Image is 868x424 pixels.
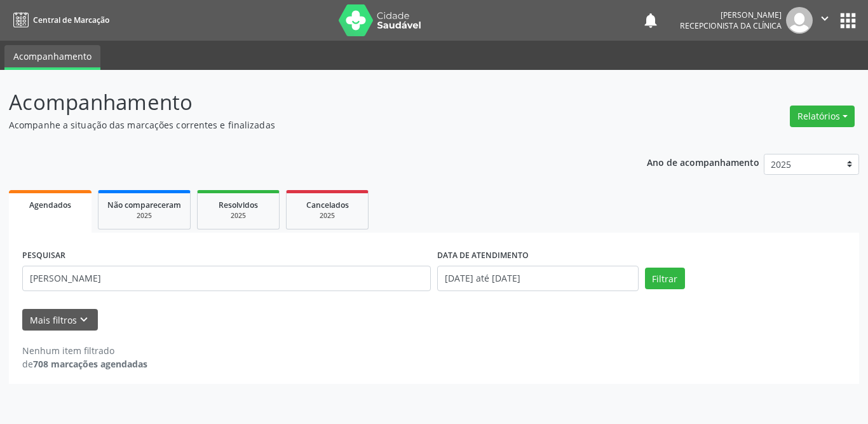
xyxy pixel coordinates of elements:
[207,211,270,221] div: 2025
[22,246,65,266] label: PESQUISAR
[107,211,181,221] div: 2025
[295,211,359,221] div: 2025
[437,266,639,291] input: Selecione um intervalo
[219,200,258,210] span: Resolvidos
[33,358,147,370] strong: 708 marcações agendadas
[77,313,91,327] i: keyboard_arrow_down
[306,200,349,210] span: Cancelados
[107,200,181,210] span: Não compareceram
[837,10,859,32] button: apps
[645,268,685,289] button: Filtrar
[9,118,604,132] p: Acompanhe a situação das marcações correntes e finalizadas
[22,309,98,331] button: Mais filtroskeyboard_arrow_down
[9,10,109,31] a: Central de Marcação
[813,7,837,34] button: 
[786,7,813,34] img: img
[22,266,431,291] input: Nome, CNS
[642,11,660,29] button: notifications
[9,86,604,118] p: Acompanhamento
[818,11,832,25] i: 
[790,106,855,127] button: Relatórios
[22,357,147,371] div: de
[680,10,782,20] div: [PERSON_NAME]
[22,344,147,357] div: Nenhum item filtrado
[437,246,529,266] label: DATA DE ATENDIMENTO
[29,200,71,210] span: Agendados
[33,15,109,25] span: Central de Marcação
[4,45,100,70] a: Acompanhamento
[680,20,782,31] span: Recepcionista da clínica
[647,154,759,170] p: Ano de acompanhamento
